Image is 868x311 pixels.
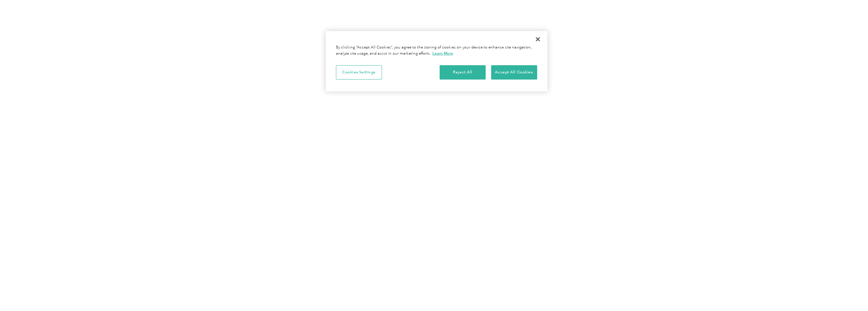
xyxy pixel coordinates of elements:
button: Reject All [440,65,486,80]
button: Cookies Settings [336,65,382,80]
button: Close [530,32,545,47]
a: More information about your privacy, opens in a new tab [432,51,453,56]
button: Accept All Cookies [491,65,537,80]
div: Cookie banner [326,31,547,91]
div: By clicking “Accept All Cookies”, you agree to the storing of cookies on your device to enhance s... [336,45,537,57]
div: Privacy [326,31,547,91]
